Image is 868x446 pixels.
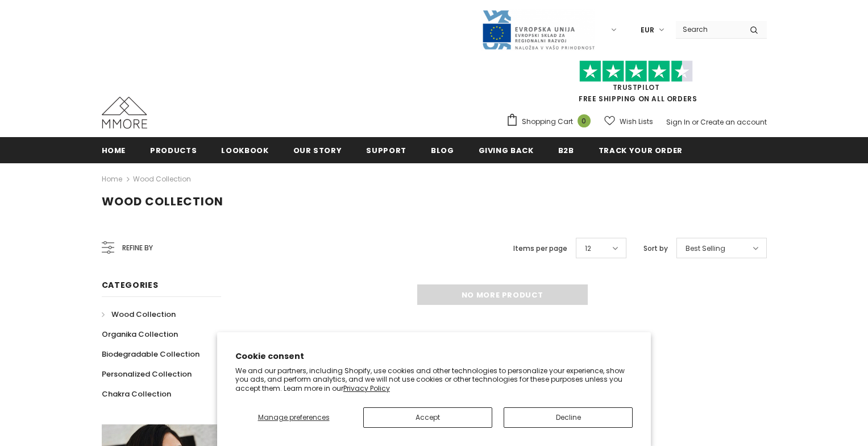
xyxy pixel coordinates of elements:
a: Javni Razpis [481,24,595,34]
span: Categories [102,279,159,291]
img: Javni Razpis [481,9,595,51]
span: Products [150,145,197,156]
span: or [692,117,699,127]
span: Chakra Collection [102,389,171,399]
span: Refine by [122,242,153,254]
span: Track your order [599,145,683,156]
span: Wish Lists [620,116,653,127]
a: Biodegradable Collection [102,344,200,364]
a: Create an account [700,117,767,127]
a: Our Story [293,137,342,163]
img: MMORE Cases [102,97,147,129]
p: We and our partners, including Shopify, use cookies and other technologies to personalize your ex... [235,366,633,393]
span: 12 [585,243,591,254]
a: Lookbook [221,137,268,163]
button: Manage preferences [235,407,352,428]
span: Manage preferences [258,412,330,422]
a: Blog [431,137,454,163]
button: Accept [363,407,492,428]
span: Organika Collection [102,329,178,340]
span: Our Story [293,145,342,156]
a: Wood Collection [102,304,176,324]
a: Home [102,137,126,163]
a: Wood Collection [133,174,191,184]
span: Best Selling [686,243,725,254]
span: Wood Collection [102,193,223,209]
span: support [366,145,406,156]
a: Giving back [479,137,534,163]
span: 0 [578,114,591,127]
span: Blog [431,145,454,156]
a: Products [150,137,197,163]
img: Trust Pilot Stars [579,60,693,82]
a: Shopping Cart 0 [506,113,596,130]
span: Shopping Cart [522,116,573,127]
a: Chakra Collection [102,384,171,404]
input: Search Site [676,21,741,38]
span: B2B [558,145,574,156]
a: Track your order [599,137,683,163]
label: Items per page [513,243,567,254]
label: Sort by [643,243,668,254]
button: Decline [504,407,633,428]
a: Home [102,172,122,186]
span: Home [102,145,126,156]
h2: Cookie consent [235,350,633,362]
a: Trustpilot [613,82,660,92]
a: Personalized Collection [102,364,192,384]
span: Lookbook [221,145,268,156]
span: Wood Collection [111,309,176,320]
a: Wish Lists [604,111,653,131]
span: FREE SHIPPING ON ALL ORDERS [506,65,767,104]
a: Privacy Policy [343,383,390,393]
a: support [366,137,406,163]
span: Biodegradable Collection [102,349,200,360]
span: EUR [641,24,654,36]
a: B2B [558,137,574,163]
span: Personalized Collection [102,369,192,379]
span: Giving back [479,145,534,156]
a: Organika Collection [102,324,178,344]
a: Sign In [666,117,690,127]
